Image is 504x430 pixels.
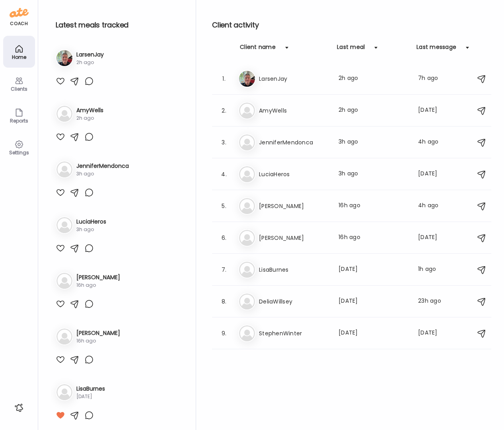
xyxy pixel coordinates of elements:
[5,150,33,155] div: Settings
[76,355,120,363] h3: [PERSON_NAME]
[339,106,409,115] div: 2h ago
[76,416,105,424] h3: LisaBurnes
[339,201,409,211] div: 16h ago
[56,233,72,249] img: bg-avatar-default.svg
[416,43,456,56] div: Last message
[418,329,449,338] div: [DATE]
[56,375,64,386] img: images%2FIrNJUawwUnOTYYdIvOBtlFt5cGu2%2F5lhdY0chMmtB1ZS58lwg%2FPl0jJQA9gsPE4mTIBLKy_1080
[259,329,329,338] h3: StephenWinter
[219,201,229,211] div: 5.
[76,59,104,66] div: 2h ago
[56,193,64,203] img: images%2FhTWL1UBjihWZBvuxS4CFXhMyrrr1%2FQs2BZCokld7VtyTX6EMh%2FhaPhfJKYO4bE3wG5XHj9_1080
[76,172,129,181] h3: JenniferMendonca
[339,169,409,179] div: 3h ago
[76,233,106,241] h3: LuciaHeros
[239,198,255,214] img: bg-avatar-default.svg
[56,50,72,66] img: avatars%2FpQclOzuQ2uUyIuBETuyLXmhsmXz1
[76,363,120,370] div: 16h ago
[418,138,449,147] div: 4h ago
[239,103,255,119] img: bg-avatar-default.svg
[259,297,329,306] h3: DeliaWillsey
[56,253,64,264] img: images%2F1qYfsqsWO6WAqm9xosSfiY0Hazg1%2F9uCseWyoURZcIi86fiDK%2FTNKLpElRV1EntXJK4SFB_1080
[212,19,491,31] h2: Client activity
[259,74,329,84] h3: LarsenJay
[219,329,229,338] div: 9.
[259,106,329,115] h3: AmyWells
[219,169,229,179] div: 4.
[56,71,64,82] img: images%2FpQclOzuQ2uUyIuBETuyLXmhsmXz1%2F1rHfcEsQOabvN7XQZmqN%2FyedcEgWN1fymTb9L62F7_240
[339,329,409,338] div: [DATE]
[259,233,329,243] h3: [PERSON_NAME]
[240,43,276,56] div: Client name
[418,74,449,84] div: 7h ago
[418,201,449,211] div: 4h ago
[76,241,106,249] div: 3h ago
[339,297,409,306] div: [DATE]
[76,302,120,309] div: 16h ago
[219,106,229,115] div: 2.
[259,265,329,274] h3: LisaBurnes
[339,138,409,147] div: 3h ago
[76,294,120,302] h3: [PERSON_NAME]
[259,201,329,211] h3: [PERSON_NAME]
[239,134,255,150] img: bg-avatar-default.svg
[219,233,229,243] div: 6.
[418,106,449,115] div: [DATE]
[418,265,449,274] div: 1h ago
[339,233,409,243] div: 16h ago
[239,262,255,278] img: bg-avatar-default.svg
[5,118,33,123] div: Reports
[337,43,365,56] div: Last meal
[239,325,255,341] img: bg-avatar-default.svg
[259,169,329,179] h3: LuciaHeros
[56,354,72,370] img: bg-avatar-default.svg
[56,19,183,31] h2: Latest meals tracked
[239,166,255,182] img: bg-avatar-default.svg
[418,169,449,179] div: [DATE]
[56,294,72,309] img: bg-avatar-default.svg
[76,111,103,120] h3: AmyWells
[339,265,409,274] div: [DATE]
[418,297,449,306] div: 23h ago
[56,132,64,142] img: images%2FVeJUmU9xL5OtfHQnXXq9YpklFl83%2FDh1lckasXiGybwNXtHoO%2FRkMwT8I2Ho5aToNb3VQN_1080
[56,314,64,325] img: images%2FRBBRZGh5RPQEaUY8TkeQxYu8qlB3%2FcaZcMXUd3C5bwX6Y4shb%2FWT1aWKNDYLQN9COsyW6p_1080
[219,297,229,306] div: 8.
[10,6,29,19] img: ate
[339,74,409,84] div: 2h ago
[259,138,329,147] h3: JenniferMendonca
[10,20,28,27] div: coach
[56,111,72,127] img: bg-avatar-default.svg
[56,172,72,188] img: bg-avatar-default.svg
[5,54,33,60] div: Home
[219,74,229,84] div: 1.
[5,86,33,91] div: Clients
[239,230,255,246] img: bg-avatar-default.svg
[76,181,129,188] div: 3h ago
[219,265,229,274] div: 7.
[418,233,449,243] div: [DATE]
[219,138,229,147] div: 3.
[76,51,104,59] h3: LarsenJay
[76,120,103,127] div: 2h ago
[239,294,255,309] img: bg-avatar-default.svg
[239,71,255,87] img: avatars%2FpQclOzuQ2uUyIuBETuyLXmhsmXz1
